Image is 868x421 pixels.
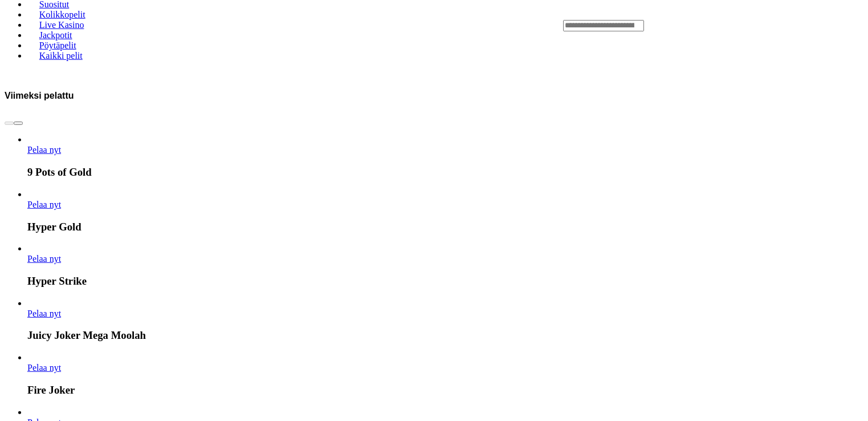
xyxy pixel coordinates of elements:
[5,122,14,125] button: prev slide
[35,30,77,40] span: Jackpotit
[27,6,97,23] a: Kolikkopelit
[5,90,74,101] h3: Viimeksi pelattu
[27,17,96,34] a: Live Kasino
[27,363,61,373] span: Pelaa nyt
[27,47,95,64] a: Kaikki pelit
[27,166,863,179] h3: 9 Pots of Gold
[27,37,88,54] a: Pöytäpelit
[27,200,61,209] a: Hyper Gold
[14,122,23,125] button: next slide
[27,309,61,318] span: Pelaa nyt
[27,200,61,209] span: Pelaa nyt
[563,20,644,31] input: Search
[35,20,89,30] span: Live Kasino
[27,384,863,396] h3: Fire Joker
[27,189,863,233] article: Hyper Gold
[27,27,84,44] a: Jackpotit
[27,329,863,342] h3: Juicy Joker Mega Moolah
[35,10,90,19] span: Kolikkopelit
[27,254,61,264] a: Hyper Strike
[27,298,863,342] article: Juicy Joker Mega Moolah
[27,275,863,288] h3: Hyper Strike
[27,244,863,288] article: Hyper Strike
[27,135,863,179] article: 9 Pots of Gold
[27,363,61,373] a: Fire Joker
[27,353,863,396] article: Fire Joker
[27,254,61,264] span: Pelaa nyt
[27,221,863,233] h3: Hyper Gold
[35,41,81,50] span: Pöytäpelit
[27,145,61,155] span: Pelaa nyt
[27,309,61,318] a: Juicy Joker Mega Moolah
[35,51,87,60] span: Kaikki pelit
[27,145,61,155] a: 9 Pots of Gold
